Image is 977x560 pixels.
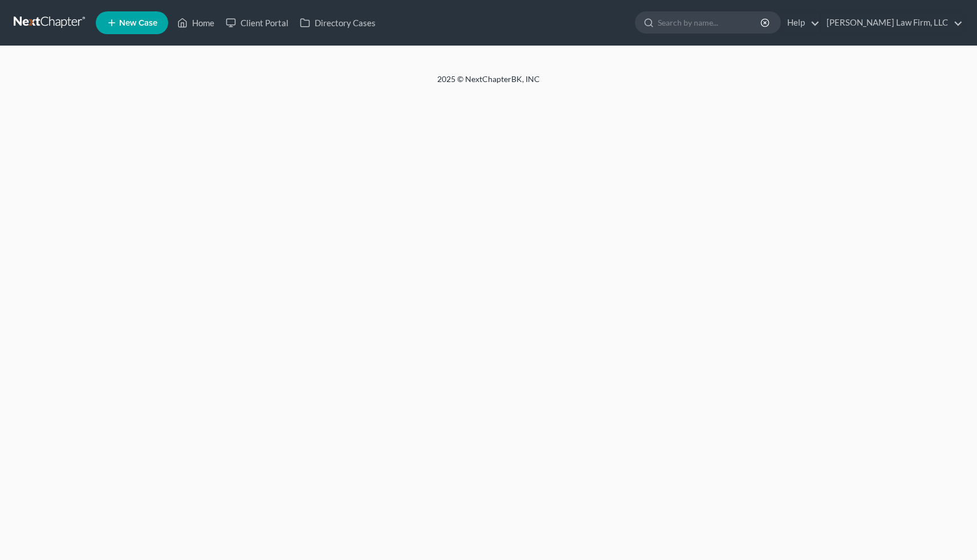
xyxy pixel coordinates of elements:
a: Client Portal [220,13,294,33]
input: Search by name... [658,12,762,33]
div: 2025 © NextChapterBK, INC [164,73,813,94]
span: New Case [119,19,157,27]
a: [PERSON_NAME] Law Firm, LLC [821,13,963,33]
a: Home [172,13,220,33]
a: Help [781,13,820,33]
a: Directory Cases [294,13,381,33]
